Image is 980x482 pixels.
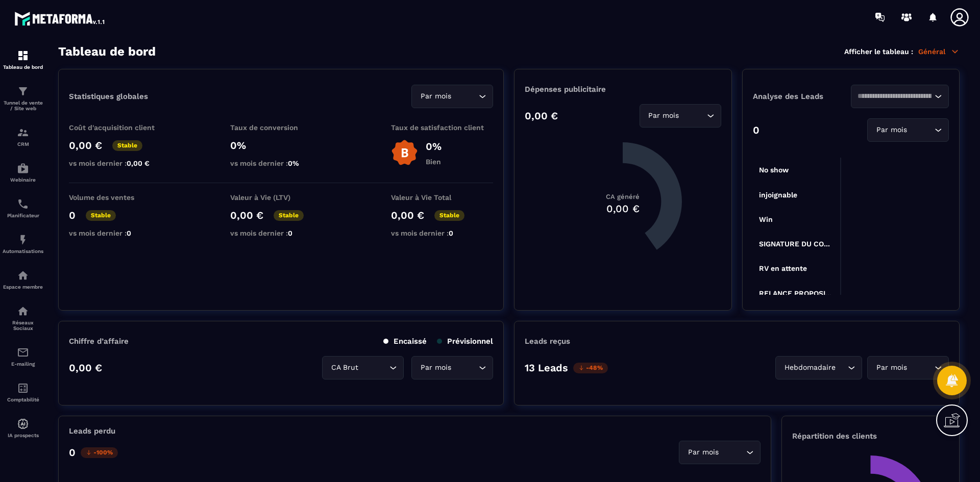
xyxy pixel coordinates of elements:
[411,356,493,379] div: Search for option
[17,162,29,174] img: automations
[69,426,115,436] p: Leads perdu
[69,446,76,459] p: 0
[759,191,797,199] tspan: injoignable
[759,240,830,248] tspan: SIGNATURE DU CO...
[759,166,789,174] tspan: No show
[3,119,43,155] a: formationformationCRM
[426,158,442,166] p: Bien
[3,64,43,70] p: Tableau de bord
[288,159,299,167] span: 0%
[3,361,43,367] p: E-mailing
[17,49,29,62] img: formation
[230,139,332,151] p: 0%
[274,210,304,221] p: Stable
[391,193,493,201] p: Valeur à Vie Total
[782,362,838,373] span: Hebdomadaire
[3,339,43,374] a: emailemailE-mailing
[851,85,949,108] div: Search for option
[867,118,949,142] div: Search for option
[679,441,761,464] div: Search for option
[3,155,43,190] a: automationsautomationsWebinaire
[69,159,171,167] p: vs mois dernier :
[525,85,721,94] p: Dépenses publicitaire
[329,362,360,373] span: CA Brut
[17,234,29,246] img: automations
[230,159,332,167] p: vs mois dernier :
[867,356,949,379] div: Search for option
[3,297,43,339] a: social-networksocial-networkRéseaux Sociaux
[3,190,43,226] a: schedulerschedulerPlanificateur
[411,85,493,108] div: Search for option
[17,305,29,317] img: social-network
[3,141,43,147] p: CRM
[449,229,453,237] span: 0
[3,397,43,402] p: Comptabilité
[3,100,43,111] p: Tunnel de vente / Site web
[874,124,909,136] span: Par mois
[69,193,171,201] p: Volume des ventes
[434,210,464,221] p: Stable
[640,104,721,128] div: Search for option
[14,9,106,28] img: logo
[112,140,142,151] p: Stable
[127,229,131,237] span: 0
[86,210,116,221] p: Stable
[874,362,909,373] span: Par mois
[573,363,608,373] p: -48%
[3,226,43,262] a: automationsautomationsAutomatisations
[288,229,292,237] span: 0
[3,213,43,218] p: Planificateur
[230,193,332,201] p: Valeur à Vie (LTV)
[3,433,43,438] p: IA prospects
[391,139,418,166] img: b-badge-o.b3b20ee6.svg
[17,198,29,210] img: scheduler
[69,139,102,151] p: 0,00 €
[322,356,404,379] div: Search for option
[437,337,493,346] p: Prévisionnel
[69,362,102,374] p: 0,00 €
[383,337,427,346] p: Encaissé
[753,124,759,136] p: 0
[69,337,129,346] p: Chiffre d’affaire
[918,47,960,56] p: Général
[3,320,43,331] p: Réseaux Sociaux
[753,92,851,101] p: Analyse des Leads
[681,110,704,121] input: Search for option
[685,447,721,458] span: Par mois
[426,140,442,153] p: 0%
[838,362,845,373] input: Search for option
[391,229,493,237] p: vs mois dernier :
[3,262,43,297] a: automationsautomationsEspace membre
[646,110,681,121] span: Par mois
[17,382,29,394] img: accountant
[3,177,43,183] p: Webinaire
[69,92,148,101] p: Statistiques globales
[391,123,493,132] p: Taux de satisfaction client
[58,44,156,59] h3: Tableau de bord
[759,215,773,223] tspan: Win
[759,289,831,297] tspan: RELANCE PROPOSI...
[17,126,29,139] img: formation
[759,264,807,272] tspan: RV en attente
[230,123,332,132] p: Taux de conversion
[721,447,744,458] input: Search for option
[418,362,453,373] span: Par mois
[69,229,171,237] p: vs mois dernier :
[3,78,43,119] a: formationformationTunnel de vente / Site web
[453,91,476,102] input: Search for option
[3,284,43,290] p: Espace membre
[81,447,118,458] p: -100%
[127,159,150,167] span: 0,00 €
[360,362,387,373] input: Search for option
[69,123,171,132] p: Coût d'acquisition client
[775,356,862,379] div: Search for option
[792,432,949,441] p: Répartition des clients
[17,269,29,282] img: automations
[418,91,453,102] span: Par mois
[230,229,332,237] p: vs mois dernier :
[3,374,43,410] a: accountantaccountantComptabilité
[3,42,43,78] a: formationformationTableau de bord
[909,362,932,373] input: Search for option
[525,362,568,374] p: 13 Leads
[525,110,558,122] p: 0,00 €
